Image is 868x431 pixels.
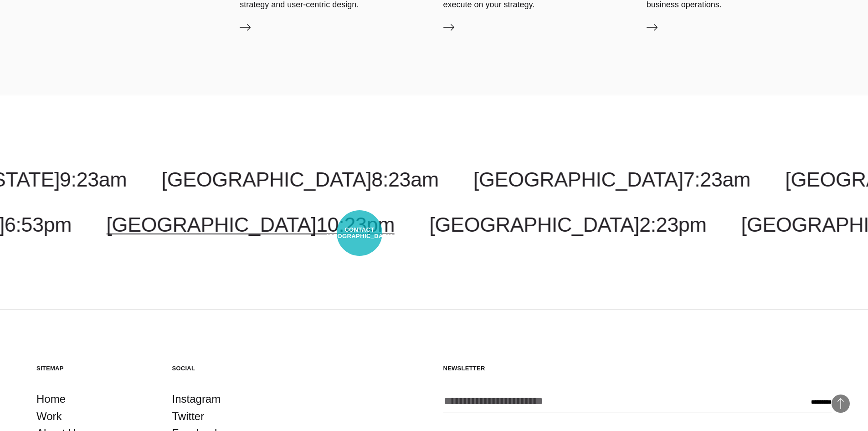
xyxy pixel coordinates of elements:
[36,390,66,408] a: Home
[172,408,205,425] a: Twitter
[429,213,706,236] a: [GEOGRAPHIC_DATA]2:23pm
[683,168,750,191] span: 7:23am
[172,364,290,372] h5: Social
[371,168,438,191] span: 8:23am
[36,364,154,372] h5: Sitemap
[36,408,62,425] a: Work
[106,213,395,236] a: [GEOGRAPHIC_DATA]10:23pm
[639,213,706,236] span: 2:23pm
[316,213,395,236] span: 10:23pm
[473,168,750,191] a: [GEOGRAPHIC_DATA]7:23am
[832,395,850,413] button: Back to Top
[443,364,832,372] h5: Newsletter
[172,390,221,408] a: Instagram
[5,213,72,236] span: 6:53pm
[60,168,127,191] span: 9:23am
[162,168,439,191] a: [GEOGRAPHIC_DATA]8:23am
